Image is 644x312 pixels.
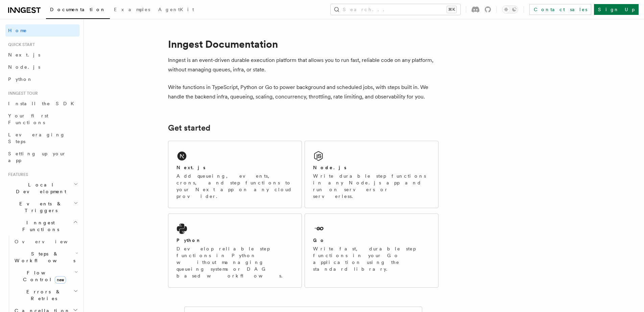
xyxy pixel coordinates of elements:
[313,173,430,200] p: Write durable step functions in any Node.js app and run on servers or serverless.
[313,164,347,171] h2: Node.js
[15,239,84,244] span: Overview
[12,236,79,248] a: Overview
[168,123,210,133] a: Get started
[176,164,206,171] h2: Next.js
[8,132,65,144] span: Leveraging Steps
[305,214,438,288] a: GoWrite fast, durable step functions in your Go application using the standard library.
[529,4,591,15] a: Contact sales
[12,250,75,264] span: Steps & Workflows
[50,7,106,12] span: Documentation
[8,64,40,70] span: Node.js
[5,129,79,148] a: Leveraging Steps
[158,7,194,12] span: AgentKit
[8,27,27,34] span: Home
[5,61,79,73] a: Node.js
[5,42,35,47] span: Quick start
[8,76,33,82] span: Python
[168,141,302,208] a: Next.jsAdd queueing, events, crons, and step functions to your Next app on any cloud provider.
[168,38,438,50] h1: Inngest Documentation
[110,2,154,18] a: Examples
[5,198,79,217] button: Events & Triggers
[176,245,293,279] p: Develop reliable step functions in Python without managing queueing systems or DAG based workflows.
[12,286,79,305] button: Errors & Retries
[168,55,438,74] p: Inngest is an event-driven durable execution platform that allows you to run fast, reliable code ...
[5,91,38,96] span: Inngest tour
[5,49,79,61] a: Next.js
[114,7,150,12] span: Examples
[331,4,460,15] button: Search...⌘K
[5,200,74,214] span: Events & Triggers
[5,73,79,85] a: Python
[5,181,74,195] span: Local Development
[5,217,79,236] button: Inngest Functions
[55,276,66,284] span: new
[176,173,293,200] p: Add queueing, events, crons, and step functions to your Next app on any cloud provider.
[8,101,78,106] span: Install the SDK
[12,269,74,283] span: Flow Control
[168,214,302,288] a: PythonDevelop reliable step functions in Python without managing queueing systems or DAG based wo...
[12,248,79,267] button: Steps & Workflows
[5,219,73,233] span: Inngest Functions
[46,2,110,19] a: Documentation
[5,148,79,166] a: Setting up your app
[502,5,518,14] button: Toggle dark mode
[313,237,325,244] h2: Go
[5,172,28,177] span: Features
[176,237,201,244] h2: Python
[12,267,79,286] button: Flow Controlnew
[5,97,79,110] a: Install the SDK
[313,245,430,272] p: Write fast, durable step functions in your Go application using the standard library.
[8,151,66,163] span: Setting up your app
[168,83,438,102] p: Write functions in TypeScript, Python or Go to power background and scheduled jobs, with steps bu...
[12,288,73,302] span: Errors & Retries
[5,110,79,129] a: Your first Functions
[8,113,48,125] span: Your first Functions
[5,179,79,198] button: Local Development
[154,2,198,18] a: AgentKit
[8,52,40,58] span: Next.js
[305,141,438,208] a: Node.jsWrite durable step functions in any Node.js app and run on servers or serverless.
[447,6,456,13] kbd: ⌘K
[594,4,639,15] a: Sign Up
[5,24,79,37] a: Home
